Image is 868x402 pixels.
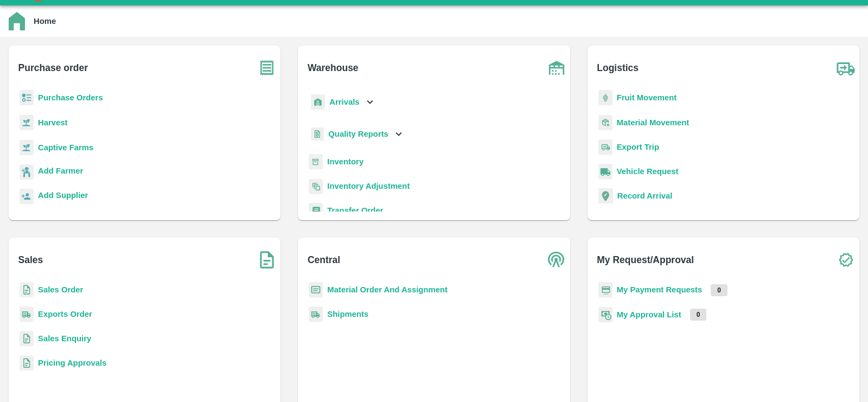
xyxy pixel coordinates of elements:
img: sales [20,282,34,298]
img: farmer [20,164,34,180]
img: material [598,114,612,131]
a: Vehicle Request [617,167,679,176]
a: My Payment Requests [617,285,703,294]
a: Pricing Approvals [38,359,106,367]
img: recordArrival [598,188,613,203]
p: 0 [711,284,727,296]
img: shipments [309,307,323,322]
img: soSales [253,246,280,273]
img: central [543,246,570,273]
a: Exports Order [38,310,92,318]
img: harvest [20,114,34,131]
b: Add Supplier [38,191,88,200]
img: approval [598,307,612,323]
a: Transfer Order [327,206,383,215]
img: truck [832,54,859,81]
img: payment [598,282,612,298]
a: Purchase Orders [38,93,103,102]
b: Add Farmer [38,167,83,175]
img: supplier [20,189,34,205]
img: shipments [20,307,34,322]
img: fruit [598,90,612,106]
b: Quality Reports [328,130,388,138]
a: Sales Enquiry [38,334,91,343]
img: delivery [598,139,612,155]
a: Fruit Movement [617,93,677,102]
img: qualityReport [311,127,324,141]
img: check [832,246,859,273]
img: home [9,12,25,30]
img: whArrival [311,94,325,110]
b: Purchase order [18,60,88,75]
img: purchase [253,54,280,81]
div: Arrivals [309,90,376,114]
a: Material Movement [617,118,690,127]
a: Harvest [38,118,67,127]
img: inventory [309,178,323,194]
a: Export Trip [617,143,659,151]
a: Captive Farms [38,143,93,152]
a: Inventory Adjustment [327,182,410,190]
img: whTransfer [309,203,323,219]
a: Material Order And Assignment [327,285,448,294]
b: Logistics [597,60,639,75]
a: Record Arrival [617,192,673,200]
img: harvest [20,139,34,156]
img: vehicle [598,164,612,180]
b: Arrivals [329,98,359,106]
img: reciept [20,90,34,106]
a: Add Supplier [38,189,88,204]
img: centralMaterial [309,282,323,298]
b: Sales [18,252,43,267]
a: My Approval List [617,310,681,319]
p: 0 [690,309,707,321]
b: Warehouse [308,60,359,75]
img: sales [20,331,34,347]
a: Shipments [327,310,368,318]
img: whInventory [309,154,323,170]
a: Inventory [327,157,363,166]
div: Quality Reports [309,123,405,145]
b: My Request/Approval [597,252,694,267]
img: sales [20,355,34,371]
b: Central [308,252,340,267]
b: Home [34,17,56,25]
img: warehouse [543,54,570,81]
a: Add Farmer [38,165,83,180]
a: Sales Order [38,285,83,294]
